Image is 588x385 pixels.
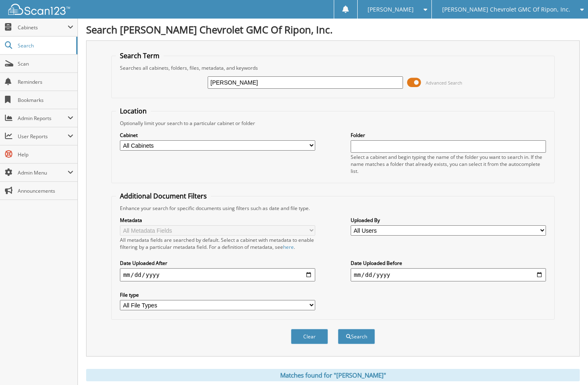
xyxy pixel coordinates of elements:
a: here [283,243,294,250]
legend: Additional Document Filters [116,191,211,201]
span: User Reports [18,133,68,140]
span: Admin Reports [18,115,68,122]
span: Bookmarks [18,97,73,104]
img: scan123-logo-white.svg [8,4,70,15]
h1: Search [PERSON_NAME] Chevrolet GMC Of Ripon, Inc. [86,23,580,36]
label: Cabinet [120,132,315,139]
span: Announcements [18,187,73,194]
legend: Location [116,106,151,116]
span: Scan [18,60,73,67]
div: All metadata fields are searched by default. Select a cabinet with metadata to enable filtering b... [120,236,315,250]
div: Select a cabinet and begin typing the name of the folder you want to search in. If the name match... [351,154,546,175]
span: Help [18,151,73,158]
span: Advanced Search [426,80,462,86]
label: File type [120,291,315,298]
span: Search [18,42,72,49]
div: Matches found for "[PERSON_NAME]" [86,369,580,381]
label: Folder [351,132,546,139]
div: Searches all cabinets, folders, files, metadata, and keywords [116,64,550,71]
span: Reminders [18,78,73,85]
span: Cabinets [18,24,68,31]
legend: Search Term [116,51,164,60]
div: Optionally limit your search to a particular cabinet or folder [116,120,550,127]
input: end [351,268,546,281]
label: Uploaded By [351,217,546,224]
label: Metadata [120,217,315,224]
button: Search [338,329,375,344]
span: [PERSON_NAME] Chevrolet GMC Of Ripon, Inc. [442,7,570,12]
div: Enhance your search for specific documents using filters such as date and file type. [116,205,550,212]
label: Date Uploaded After [120,260,315,267]
button: Clear [291,329,328,344]
input: start [120,268,315,281]
span: [PERSON_NAME] [368,7,414,12]
span: Admin Menu [18,169,68,176]
label: Date Uploaded Before [351,260,546,267]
